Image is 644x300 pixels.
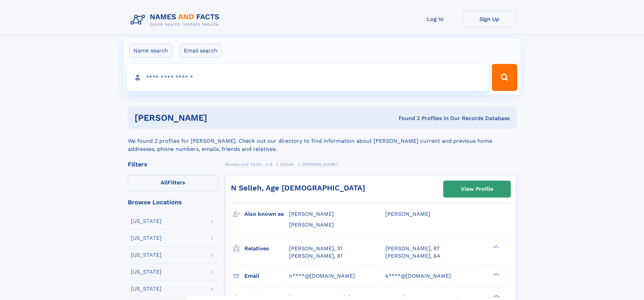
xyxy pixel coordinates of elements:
[128,11,225,29] img: Logo Names and Facts
[461,181,493,197] div: View Profile
[131,269,162,275] div: [US_STATE]
[492,245,500,249] div: ❯
[131,252,162,258] div: [US_STATE]
[385,211,430,217] span: [PERSON_NAME]
[161,179,168,186] span: All
[280,162,294,167] span: Selleh
[492,272,500,276] div: ❯
[128,161,218,167] div: Filters
[129,44,172,58] label: Name search
[270,160,273,168] a: S
[289,245,342,252] a: [PERSON_NAME], 31
[131,286,162,292] div: [US_STATE]
[244,270,289,282] h3: Email
[244,243,289,254] h3: Relatives
[302,162,338,167] span: [PERSON_NAME]
[131,218,162,224] div: [US_STATE]
[385,252,440,260] a: [PERSON_NAME], 64
[303,115,510,122] div: Found 2 Profiles In Our Records Database
[131,235,162,241] div: [US_STATE]
[135,114,303,122] h1: [PERSON_NAME]
[289,252,342,260] a: [PERSON_NAME], 81
[462,11,517,27] a: Sign Up
[127,64,489,91] input: search input
[270,162,273,167] span: S
[231,184,365,192] a: N Selleh, Age [DEMOGRAPHIC_DATA]
[289,211,334,217] span: [PERSON_NAME]
[289,222,334,228] span: [PERSON_NAME]
[492,294,500,298] div: ❯
[444,181,510,197] a: View Profile
[225,160,262,168] a: Names and Facts
[128,175,218,191] label: Filters
[408,11,462,27] a: Log In
[128,199,218,205] div: Browse Locations
[244,208,289,220] h3: Also known as
[180,44,222,58] label: Email search
[280,160,294,168] a: Selleh
[492,64,517,91] button: Search Button
[385,245,439,252] a: [PERSON_NAME], 87
[128,129,517,153] div: We found 2 profiles for [PERSON_NAME]. Check out our directory to find information about [PERSON_...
